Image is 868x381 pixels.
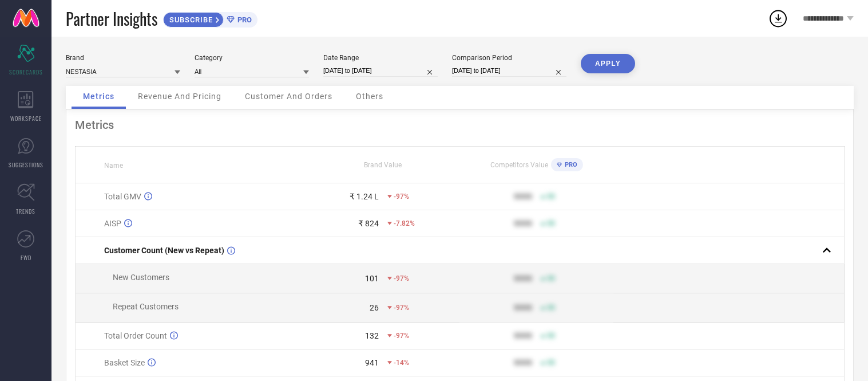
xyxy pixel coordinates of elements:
span: -97% [394,274,409,282]
span: Total Order Count [104,331,167,340]
span: Others [356,92,383,101]
div: 941 [365,358,379,367]
button: APPLY [581,54,635,73]
span: WORKSPACE [10,114,42,123]
span: Customer And Orders [245,92,332,101]
div: 9999 [514,303,532,312]
span: Basket Size [104,358,145,367]
div: 26 [370,303,379,312]
span: Metrics [83,92,114,101]
span: Customer Count (New vs Repeat) [104,246,224,255]
div: 101 [365,274,379,283]
div: Comparison Period [452,54,566,62]
span: AISP [104,219,121,228]
span: -97% [394,332,409,340]
div: 9999 [514,192,532,201]
input: Select date range [323,65,438,77]
input: Select comparison period [452,65,566,77]
div: Brand [66,54,180,62]
span: 50 [547,359,555,367]
span: 50 [547,219,555,227]
span: -97% [394,304,409,312]
div: 9999 [514,358,532,367]
span: -97% [394,193,409,201]
span: PRO [235,15,252,24]
span: 50 [547,274,555,282]
span: Competitors Value [490,161,548,169]
span: SUGGESTIONS [9,160,43,169]
span: Revenue And Pricing [138,92,221,101]
span: SCORECARDS [9,68,43,76]
a: SUBSCRIBEPRO [163,9,257,28]
div: 132 [365,331,379,340]
span: SUBSCRIBE [164,15,216,24]
span: Total GMV [104,192,141,201]
div: Category [195,54,309,62]
div: 9999 [514,219,532,228]
div: Date Range [323,54,438,62]
span: Partner Insights [66,7,157,30]
span: Name [104,162,123,170]
span: PRO [562,161,577,168]
div: 9999 [514,331,532,340]
div: Metrics [75,118,845,132]
div: ₹ 824 [358,219,379,228]
span: 50 [547,304,555,312]
span: -7.82% [394,219,415,227]
span: Brand Value [364,161,402,169]
div: Open download list [768,8,788,29]
span: 50 [547,332,555,340]
span: TRENDS [16,207,35,215]
span: FWD [21,253,31,262]
span: -14% [394,359,409,367]
div: 9999 [514,274,532,283]
span: New Customers [113,273,169,282]
div: ₹ 1.24 L [350,192,379,201]
span: 50 [547,193,555,201]
span: Repeat Customers [113,302,179,311]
